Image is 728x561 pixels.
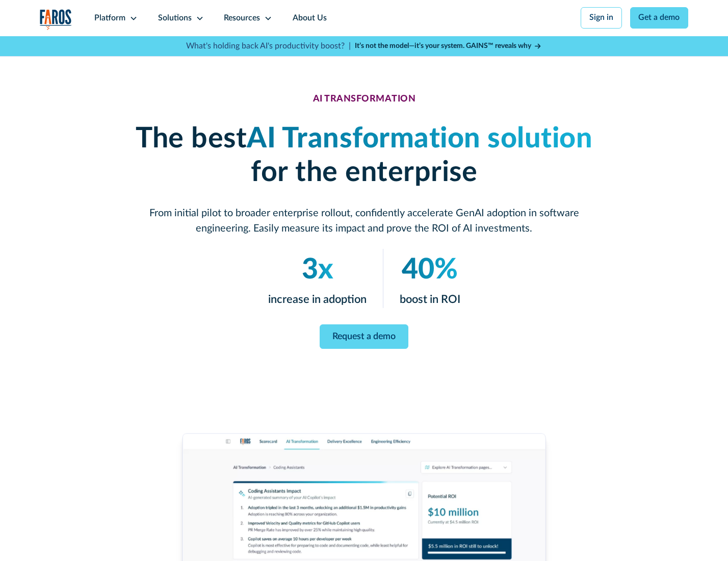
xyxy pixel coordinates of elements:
[355,42,531,49] strong: It’s not the model—it’s your system. GAINS™ reveals why
[320,324,408,349] a: Request a demo
[247,124,592,153] em: AI Transformation solution
[251,158,477,187] strong: for the enterprise
[121,206,607,237] p: From initial pilot to broader enterprise rollout, confidently accelerate GenAI adoption in softwa...
[158,12,192,24] div: Solutions
[313,93,415,104] div: AI TRANSFORMATION
[399,291,460,308] p: boost in ROI
[630,7,689,29] a: Get a demo
[301,256,333,284] em: 3x
[40,9,72,30] img: Logo of the analytics and reporting company Faros.
[581,7,622,29] a: Sign in
[402,256,458,284] em: 40%
[224,12,260,24] div: Resources
[40,9,72,30] a: home
[268,291,367,308] p: increase in adoption
[94,12,125,24] div: Platform
[186,40,351,53] p: What's holding back AI's productivity boost? |
[136,124,247,153] strong: The best
[355,41,542,52] a: It’s not the model—it’s your system. GAINS™ reveals why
